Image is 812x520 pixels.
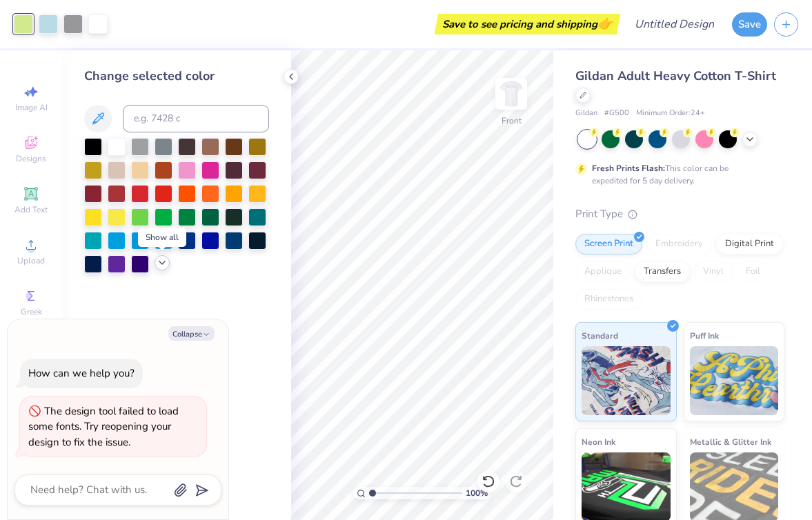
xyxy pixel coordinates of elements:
[737,261,769,282] div: Foil
[582,346,671,415] img: Standard
[502,114,522,127] div: Front
[138,228,186,247] div: Show all
[15,102,48,113] span: Image AI
[575,261,631,282] div: Applique
[646,234,712,254] div: Embroidery
[716,234,783,254] div: Digital Print
[497,80,525,108] img: Front
[732,12,767,37] button: Save
[597,15,613,32] span: 👉
[592,163,665,174] strong: Fresh Prints Flash:
[575,289,642,310] div: Rhinestones
[582,434,615,449] span: Neon Ink
[624,10,725,38] input: Untitled Design
[575,206,784,222] div: Print Type
[690,328,719,343] span: Puff Ink
[123,105,269,132] input: e.g. 7428 c
[592,162,762,187] div: This color can be expedited for 5 day delivery.
[28,404,179,449] div: The design tool failed to load some fonts. Try reopening your design to fix the issue.
[690,346,779,415] img: Puff Ink
[582,328,618,343] span: Standard
[21,306,42,317] span: Greek
[14,204,48,215] span: Add Text
[16,153,46,164] span: Designs
[575,108,597,119] span: Gildan
[438,14,617,34] div: Save to see pricing and shipping
[636,108,705,119] span: Minimum Order: 24 +
[690,434,771,449] span: Metallic & Glitter Ink
[17,255,45,266] span: Upload
[575,234,642,254] div: Screen Print
[466,487,488,499] span: 100 %
[694,261,733,282] div: Vinyl
[28,366,135,380] div: How can we help you?
[168,326,215,341] button: Collapse
[575,68,776,84] span: Gildan Adult Heavy Cotton T-Shirt
[604,108,629,119] span: # G500
[635,261,690,282] div: Transfers
[84,67,269,86] div: Change selected color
